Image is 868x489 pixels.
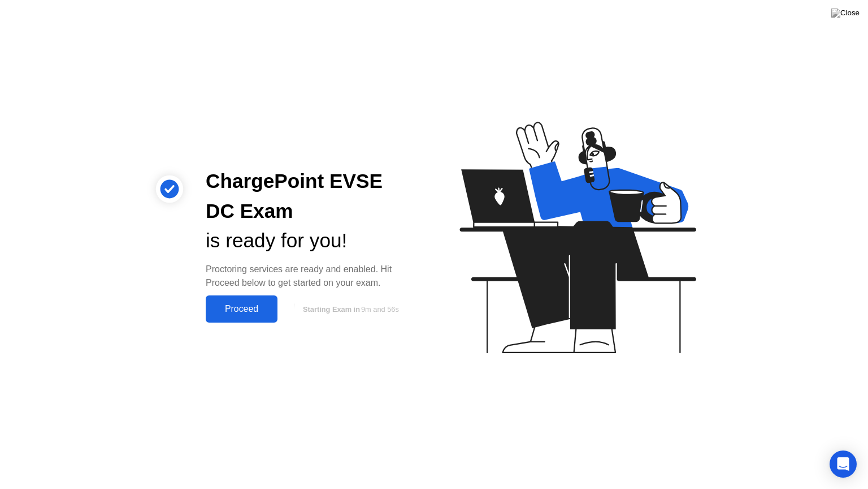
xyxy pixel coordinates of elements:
div: Proceed [209,304,274,314]
span: 9m and 56s [361,305,399,314]
button: Starting Exam in9m and 56s [283,298,416,320]
div: ChargePoint EVSE DC Exam [206,166,416,226]
button: Proceed [206,295,277,323]
div: Proctoring services are ready and enabled. Hit Proceed below to get started on your exam. [206,263,416,290]
div: Open Intercom Messenger [830,451,857,478]
div: is ready for you! [206,226,416,256]
img: Close [831,8,860,18]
